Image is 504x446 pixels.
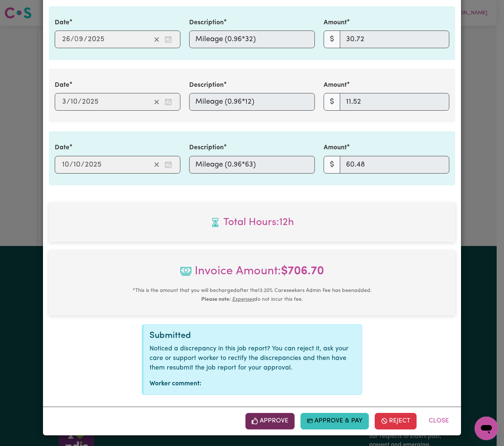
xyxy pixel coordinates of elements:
[189,156,315,174] input: Mileage (0.96*63)
[422,413,455,429] button: Close
[84,159,102,170] input: ----
[150,331,191,340] span: Submitted
[84,35,87,43] span: /
[189,31,315,48] input: Mileage (0.96*32)
[151,34,162,45] button: Clear date
[133,288,372,302] small: This is the amount that you will be charged after the 13.20 % Careseekers Admin Fee has been adde...
[201,297,231,302] b: Please note:
[162,96,174,107] button: Enter the date of expense
[75,34,84,45] input: --
[375,413,417,429] button: Reject
[189,81,224,90] label: Description
[245,413,295,429] button: Approve
[162,34,174,45] button: Enter the date of expense
[189,93,315,111] input: Mileage (0.96*12)
[87,34,105,45] input: ----
[70,96,78,107] input: --
[324,81,347,90] label: Amount
[151,96,162,107] button: Clear date
[55,81,69,90] label: Date
[150,344,356,373] p: Noticed a discrepancy in this job report? You can reject it, ask your care or support worker to r...
[78,98,82,106] span: /
[232,297,254,302] u: Expenses
[150,381,201,387] strong: Worker comment:
[74,36,79,43] span: 0
[66,98,70,106] span: /
[62,159,69,170] input: --
[324,143,347,153] label: Amount
[324,18,347,28] label: Amount
[62,34,71,45] input: --
[281,265,324,277] b: $ 706.70
[189,143,224,153] label: Description
[55,215,449,230] span: Total hours worked: 12 hours
[82,96,99,107] input: ----
[300,413,369,429] button: Approve & Pay
[324,31,340,48] span: $
[62,96,66,107] input: --
[73,159,81,170] input: --
[71,35,74,43] span: /
[55,143,69,153] label: Date
[324,156,340,174] span: $
[475,417,498,440] iframe: Button to launch messaging window
[151,159,162,170] button: Clear date
[162,159,174,170] button: Enter the date of expense
[69,161,73,169] span: /
[189,18,224,28] label: Description
[55,263,449,286] span: Invoice Amount:
[324,93,340,111] span: $
[55,18,69,28] label: Date
[81,161,84,169] span: /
